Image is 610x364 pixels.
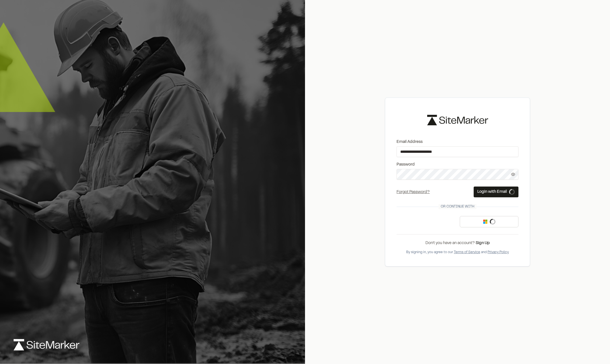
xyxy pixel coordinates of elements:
button: Privacy Policy [488,250,509,255]
button: Terms of Service [454,250,480,255]
img: logo-white-rebrand.svg [14,339,79,350]
a: Sign Up [476,242,490,245]
div: Don’t you have an account? [397,240,518,246]
label: Email Address [397,139,518,145]
img: logo-black-rebrand.svg [427,115,488,125]
a: Forgot Password? [397,191,430,194]
div: By signing in, you agree to our and [397,250,518,255]
iframe: Sign in with Google Button [394,215,451,228]
label: Password [397,162,518,168]
span: Or continue with [439,204,476,209]
button: Login with Email [474,187,518,197]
